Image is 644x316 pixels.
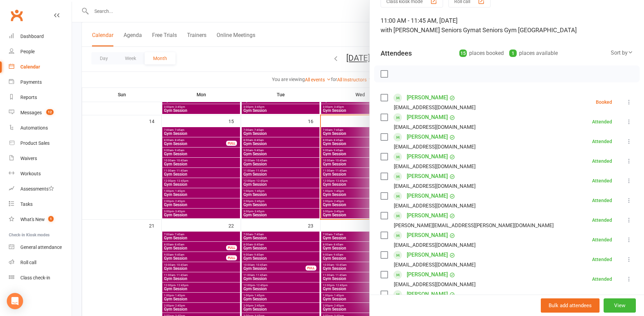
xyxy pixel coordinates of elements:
[20,275,50,280] div: Class check-in
[20,171,41,176] div: Workouts
[611,48,633,57] div: Sort by
[596,100,612,104] div: Booked
[20,49,35,54] div: People
[592,119,612,124] div: Attended
[9,75,72,90] a: Payments
[407,269,448,280] a: [PERSON_NAME]
[9,212,72,227] a: What's New1
[20,95,37,100] div: Reports
[9,44,72,59] a: People
[9,59,72,75] a: Calendar
[509,50,517,57] div: 1
[9,197,72,212] a: Tasks
[604,298,636,313] button: View
[20,64,40,70] div: Calendar
[381,48,412,58] div: Attendees
[394,280,476,289] div: [EMAIL_ADDRESS][DOMAIN_NAME]
[46,109,54,115] span: 12
[394,182,476,191] div: [EMAIL_ADDRESS][DOMAIN_NAME]
[394,221,554,230] div: [PERSON_NAME][EMAIL_ADDRESS][PERSON_NAME][DOMAIN_NAME]
[20,34,44,39] div: Dashboard
[592,198,612,203] div: Attended
[509,48,558,58] div: places available
[407,132,448,142] a: [PERSON_NAME]
[20,110,42,115] div: Messages
[407,289,448,300] a: [PERSON_NAME]
[407,230,448,241] a: [PERSON_NAME]
[592,257,612,262] div: Attended
[20,125,48,131] div: Automations
[394,123,476,132] div: [EMAIL_ADDRESS][DOMAIN_NAME]
[9,105,72,120] a: Messages 12
[394,201,476,210] div: [EMAIL_ADDRESS][DOMAIN_NAME]
[592,218,612,222] div: Attended
[20,217,45,222] div: What's New
[407,210,448,221] a: [PERSON_NAME]
[9,240,72,255] a: General attendance kiosk mode
[407,92,448,103] a: [PERSON_NAME]
[9,90,72,105] a: Reports
[20,186,54,192] div: Assessments
[20,260,36,265] div: Roll call
[9,255,72,270] a: Roll call
[381,26,476,34] span: with [PERSON_NAME] Seniors Gym
[394,103,476,112] div: [EMAIL_ADDRESS][DOMAIN_NAME]
[7,293,23,309] div: Open Intercom Messenger
[541,298,600,313] button: Bulk add attendees
[592,277,612,281] div: Attended
[394,162,476,171] div: [EMAIL_ADDRESS][DOMAIN_NAME]
[407,250,448,260] a: [PERSON_NAME]
[9,270,72,285] a: Class kiosk mode
[8,7,25,24] a: Clubworx
[9,136,72,151] a: Product Sales
[20,79,42,85] div: Payments
[592,139,612,144] div: Attended
[476,26,577,34] span: at Seniors Gym [GEOGRAPHIC_DATA]
[459,48,504,58] div: places booked
[9,181,72,197] a: Assessments
[9,120,72,136] a: Automations
[48,216,54,222] span: 1
[394,260,476,269] div: [EMAIL_ADDRESS][DOMAIN_NAME]
[394,142,476,151] div: [EMAIL_ADDRESS][DOMAIN_NAME]
[394,241,476,250] div: [EMAIL_ADDRESS][DOMAIN_NAME]
[407,151,448,162] a: [PERSON_NAME]
[592,178,612,183] div: Attended
[9,29,72,44] a: Dashboard
[9,151,72,166] a: Waivers
[20,201,33,207] div: Tasks
[407,112,448,123] a: [PERSON_NAME]
[459,50,467,57] div: 15
[407,191,448,201] a: [PERSON_NAME]
[592,159,612,163] div: Attended
[20,156,37,161] div: Waivers
[592,237,612,242] div: Attended
[381,16,633,35] div: 11:00 AM - 11:45 AM, [DATE]
[9,166,72,181] a: Workouts
[20,140,50,146] div: Product Sales
[20,244,62,250] div: General attendance
[407,171,448,182] a: [PERSON_NAME]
